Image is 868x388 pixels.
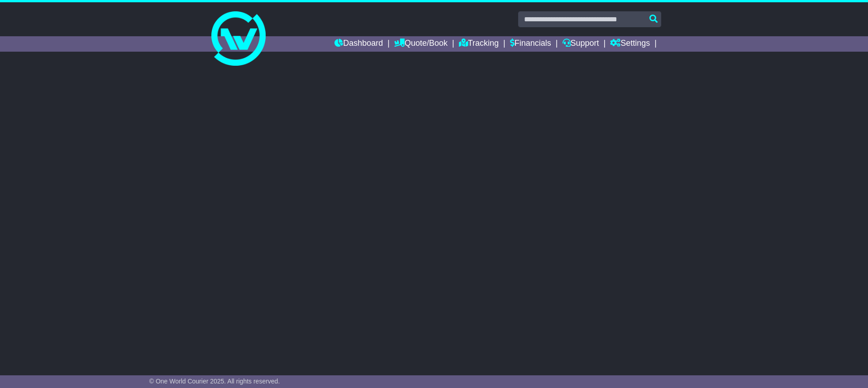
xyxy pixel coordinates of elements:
[149,378,280,385] span: © One World Courier 2025. All rights reserved.
[334,36,383,52] a: Dashboard
[459,36,499,52] a: Tracking
[394,36,448,52] a: Quote/Book
[510,36,551,52] a: Financials
[610,36,650,52] a: Settings
[563,36,599,52] a: Support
